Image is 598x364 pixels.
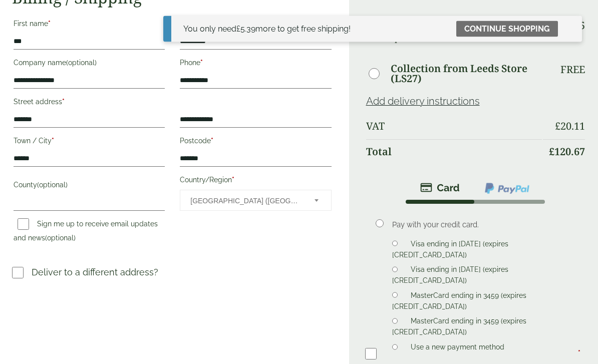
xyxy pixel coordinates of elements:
label: Country/Region [180,173,331,190]
input: Sign me up to receive email updates and news(optional) [18,219,29,230]
span: Country/Region [180,190,331,211]
img: ppcp-gateway.png [484,182,530,195]
span: (optional) [45,234,76,242]
label: County [14,178,165,195]
bdi: 120.67 [549,145,585,159]
div: You only need more to get free shipping! [183,23,351,35]
span: (optional) [37,181,68,189]
label: Visa ending in [DATE] (expires [CREDIT_CARD_DATA]) [392,240,508,262]
label: Town / City [14,134,165,151]
th: VAT [366,115,542,139]
span: 5.39 [236,24,255,34]
abbr: required [200,59,203,67]
label: Street address [14,95,165,112]
abbr: required [211,137,213,145]
p: Free [560,64,585,76]
img: stripe.png [420,182,460,194]
span: (optional) [66,59,97,67]
span: £ [236,24,240,34]
span: £ [549,145,554,159]
p: Pay with your credit card. [392,220,570,231]
label: Sign me up to receive email updates and news [14,220,158,245]
a: Add delivery instructions [366,96,480,108]
abbr: required [52,137,54,145]
label: Collection from Leeds Store (LS27) [391,64,542,84]
abbr: required [232,176,234,184]
label: First name [14,17,165,34]
abbr: required [48,20,51,28]
label: MasterCard ending in 3459 (expires [CREDIT_CARD_DATA]) [392,317,526,339]
label: Visa ending in [DATE] (expires [CREDIT_CARD_DATA]) [392,266,508,288]
a: Continue shopping [456,21,558,37]
span: £ [555,120,560,133]
abbr: required [62,98,65,106]
label: MasterCard ending in 3459 (expires [CREDIT_CARD_DATA]) [392,292,526,314]
label: Use a new payment method [407,343,508,354]
th: Total [366,140,542,164]
label: Postcode [180,134,331,151]
label: Phone [180,56,331,73]
span: United Kingdom (UK) [190,191,301,212]
bdi: 20.11 [555,120,585,133]
p: Deliver to a different address? [32,266,158,279]
label: Company name [14,56,165,73]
